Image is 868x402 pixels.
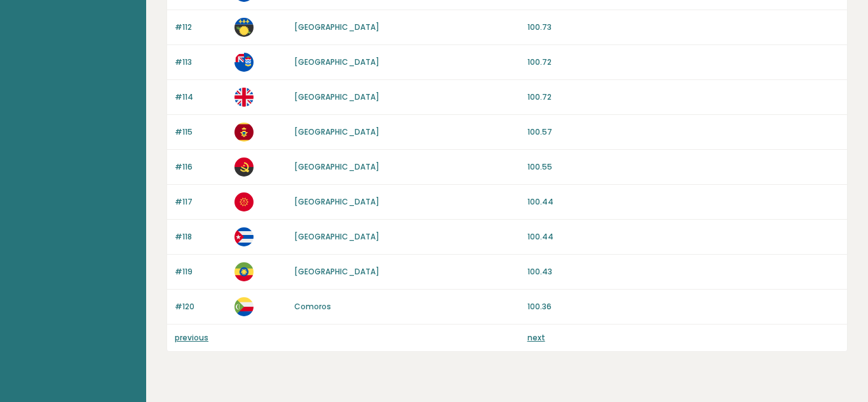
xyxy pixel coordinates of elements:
p: 100.72 [527,57,839,68]
p: 100.44 [527,231,839,243]
p: #117 [175,196,227,208]
a: [GEOGRAPHIC_DATA] [294,57,379,67]
p: #113 [175,57,227,68]
img: et.svg [234,262,254,281]
a: previous [175,332,208,343]
p: 100.57 [527,126,839,138]
p: #115 [175,126,227,138]
img: ky.svg [234,53,254,72]
p: 100.72 [527,91,839,103]
img: cu.svg [234,227,254,246]
a: Comoros [294,301,331,312]
p: #119 [175,266,227,278]
p: 100.36 [527,301,839,312]
a: [GEOGRAPHIC_DATA] [294,196,379,207]
p: 100.43 [527,266,839,278]
img: kg.svg [234,192,254,211]
a: [GEOGRAPHIC_DATA] [294,161,379,172]
p: #114 [175,91,227,103]
img: gp.svg [234,18,254,37]
a: [GEOGRAPHIC_DATA] [294,126,379,137]
a: [GEOGRAPHIC_DATA] [294,91,379,102]
p: #112 [175,22,227,33]
img: me.svg [234,123,254,142]
p: 100.44 [527,196,839,208]
p: #120 [175,301,227,312]
p: #118 [175,231,227,243]
p: 100.73 [527,22,839,33]
img: gb.svg [234,88,254,107]
img: ao.svg [234,157,254,177]
a: next [527,332,545,343]
a: [GEOGRAPHIC_DATA] [294,231,379,242]
a: [GEOGRAPHIC_DATA] [294,266,379,277]
p: 100.55 [527,161,839,173]
img: km.svg [234,297,254,316]
a: [GEOGRAPHIC_DATA] [294,22,379,32]
p: #116 [175,161,227,173]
